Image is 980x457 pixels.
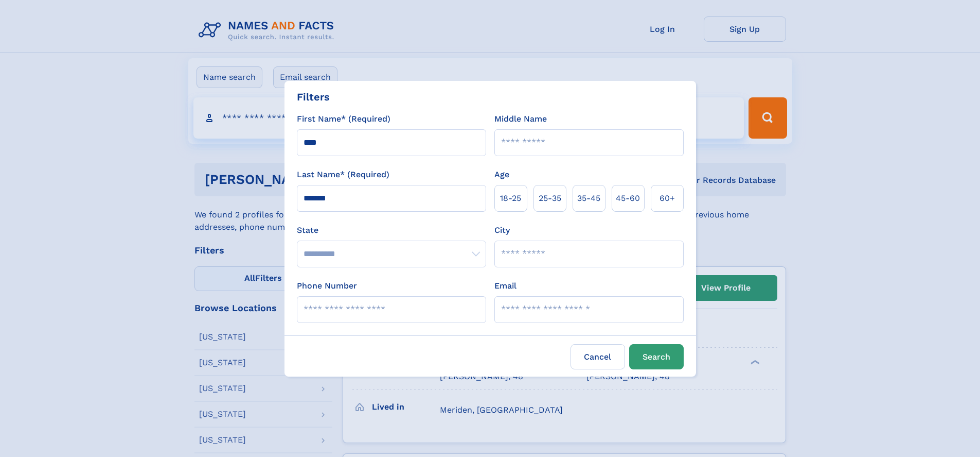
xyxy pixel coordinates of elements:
[629,344,684,369] button: Search
[577,192,600,205] span: 35‑45
[494,280,516,292] label: Email
[494,224,510,236] label: City
[494,168,509,181] label: Age
[297,280,357,292] label: Phone Number
[297,113,390,125] label: First Name* (Required)
[500,192,521,205] span: 18‑25
[571,344,625,369] label: Cancel
[539,192,561,205] span: 25‑35
[297,168,389,181] label: Last Name* (Required)
[494,113,547,125] label: Middle Name
[660,192,675,205] span: 60+
[297,224,486,236] label: State
[616,192,640,205] span: 45‑60
[297,89,330,105] div: Filters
